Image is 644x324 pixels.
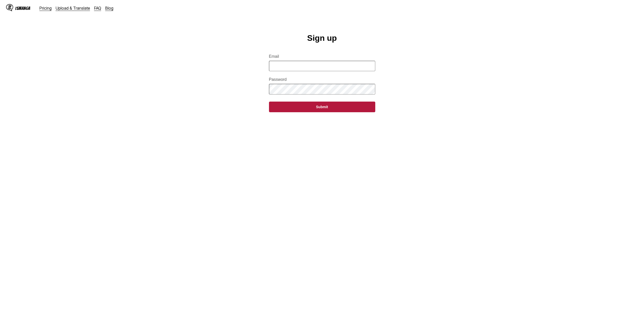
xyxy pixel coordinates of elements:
a: Upload & Translate [56,6,90,11]
button: Submit [269,102,375,112]
img: IsManga Logo [6,4,13,11]
a: IsManga LogoIsManga [6,4,39,12]
label: Email [269,54,375,59]
h1: Sign up [307,33,337,43]
a: Blog [105,6,113,11]
a: Pricing [39,6,52,11]
div: IsManga [15,6,30,11]
label: Password [269,77,375,82]
a: FAQ [94,6,101,11]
